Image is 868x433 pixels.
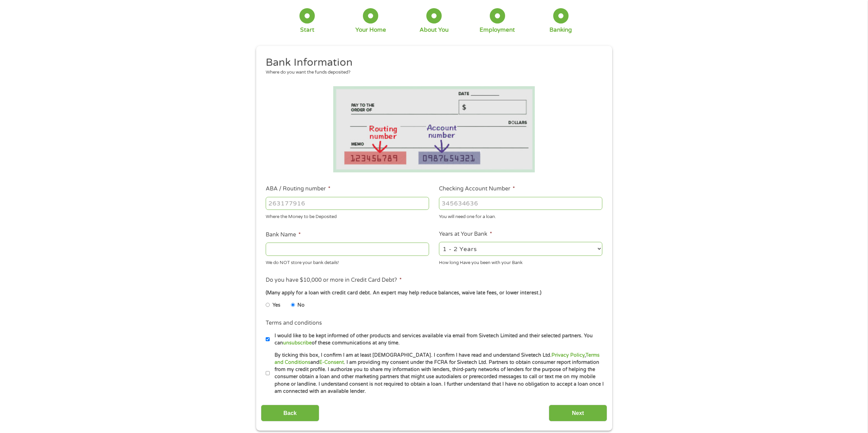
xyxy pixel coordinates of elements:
div: Where do you want the funds deposited? [266,69,597,76]
label: Do you have $10,000 or more in Credit Card Debt? [266,277,402,284]
label: Yes [273,301,280,309]
div: Banking [549,26,572,34]
a: Privacy Policy [551,352,585,358]
input: Next [549,405,607,421]
label: Checking Account Number [439,185,515,192]
div: Employment [480,26,515,34]
div: About You [420,26,448,34]
a: Terms and Conditions [275,352,600,365]
label: ABA / Routing number [266,185,330,192]
label: Terms and conditions [266,320,322,327]
a: E-Consent [319,359,344,365]
img: Routing number location [333,86,535,172]
label: By ticking this box, I confirm I am at least [DEMOGRAPHIC_DATA]. I confirm I have read and unders... [270,352,604,395]
div: Your Home [355,26,386,34]
div: You will need one for a loan. [439,211,602,220]
a: unsubscribe [283,340,312,346]
div: How long Have you been with your Bank [439,257,602,266]
label: Bank Name [266,231,301,238]
div: Start [300,26,314,34]
input: 345634636 [439,197,602,210]
h2: Bank Information [266,56,597,69]
label: I would like to be kept informed of other products and services available via email from Sivetech... [270,332,604,347]
input: Back [261,405,319,421]
label: No [297,301,305,309]
div: Where the Money to be Deposited [266,211,429,220]
label: Years at Your Bank [439,231,492,238]
div: (Many apply for a loan with credit card debt. An expert may help reduce balances, waive late fees... [266,289,602,297]
div: We do NOT store your bank details! [266,257,429,266]
input: 263177916 [266,197,429,210]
